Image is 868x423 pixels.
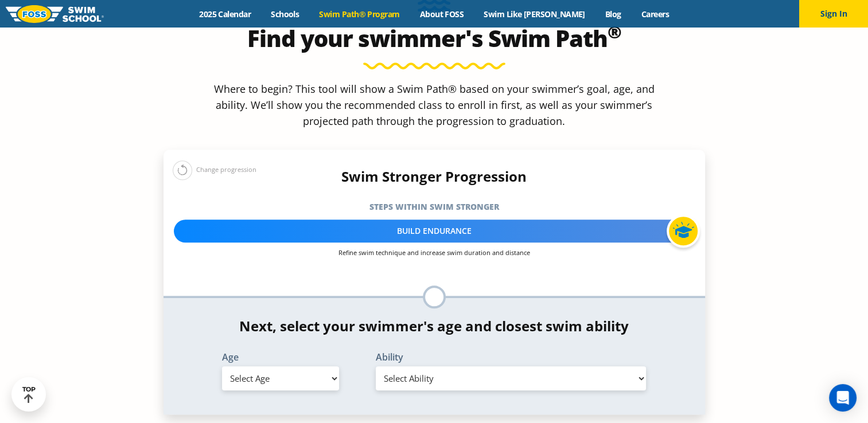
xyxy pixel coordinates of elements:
[595,9,631,19] a: Blog
[631,9,679,19] a: Careers
[174,220,695,242] div: Build Endurance
[6,5,104,23] img: FOSS Swim School Logo
[608,20,621,44] sup: ®
[309,9,410,19] a: Swim Path® Program
[410,9,474,19] a: About FOSS
[474,9,595,19] a: Swim Like [PERSON_NAME]
[189,9,261,19] a: 2025 Calendar
[173,160,256,180] div: Change progression
[164,169,705,185] h4: Swim Stronger Progression
[164,25,705,52] h2: Find your swimmer's Swim Path
[222,352,339,362] label: Age
[261,9,309,19] a: Schools
[164,318,705,334] h4: Next, select your swimmer's age and closest swim ability
[22,386,36,404] div: TOP
[174,248,695,257] p: Refine swim technique and increase swim duration and distance
[376,352,647,362] label: Ability
[829,384,857,412] div: Open Intercom Messenger
[164,199,705,215] h5: Steps within Swim Stronger
[209,81,659,129] p: Where to begin? This tool will show a Swim Path® based on your swimmer’s goal, age, and ability. ...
